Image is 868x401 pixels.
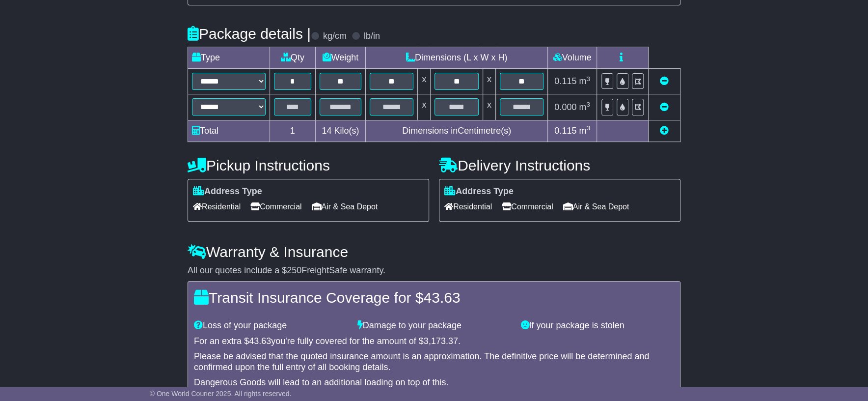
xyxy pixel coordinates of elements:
sup: 3 [586,75,590,83]
div: Please be advised that the quoted insurance amount is an approximation. The definitive price will... [194,351,674,372]
h4: Transit Insurance Coverage for $ [194,289,674,306]
span: 250 [287,265,301,275]
td: x [483,69,495,94]
div: If your package is stolen [515,320,679,331]
div: For an extra $ you're fully covered for the amount of $ . [194,336,674,347]
td: Kilo(s) [315,120,366,142]
h4: Package details | [188,26,311,42]
span: Residential [444,199,492,214]
span: Commercial [250,199,301,214]
sup: 3 [586,124,590,132]
span: Air & Sea Depot [563,199,629,214]
a: Add new item [660,126,669,136]
div: Dangerous Goods will lead to an additional loading on top of this. [194,377,674,388]
span: m [579,126,590,136]
span: m [579,76,590,86]
span: m [579,102,590,112]
td: Qty [270,47,316,69]
label: kg/cm [323,31,347,42]
td: Volume [547,47,597,69]
td: x [418,69,431,94]
td: Type [188,47,270,69]
td: 1 [270,120,316,142]
span: 43.63 [249,336,271,346]
span: Commercial [502,199,553,214]
sup: 3 [586,101,590,108]
a: Remove this item [660,102,669,112]
span: 43.63 [423,289,460,306]
td: Dimensions (L x W x H) [366,47,548,69]
td: Total [188,120,270,142]
td: Weight [315,47,366,69]
label: Address Type [193,186,262,197]
span: 14 [322,126,331,136]
span: 0.115 [554,126,576,136]
h4: Delivery Instructions [439,157,680,173]
div: All our quotes include a $ FreightSafe warranty. [188,265,680,276]
span: 3,173.37 [424,336,458,346]
h4: Pickup Instructions [188,157,429,173]
span: Air & Sea Depot [312,199,378,214]
span: © One World Courier 2025. All rights reserved. [150,390,292,398]
span: 0.115 [554,76,576,86]
td: x [418,94,431,120]
label: lb/in [364,31,380,42]
h4: Warranty & Insurance [188,244,680,260]
div: Damage to your package [353,320,516,331]
td: Dimensions in Centimetre(s) [366,120,548,142]
label: Address Type [444,186,514,197]
div: Loss of your package [189,320,353,331]
span: 0.000 [554,102,576,112]
span: Residential [193,199,241,214]
a: Remove this item [660,76,669,86]
td: x [483,94,495,120]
